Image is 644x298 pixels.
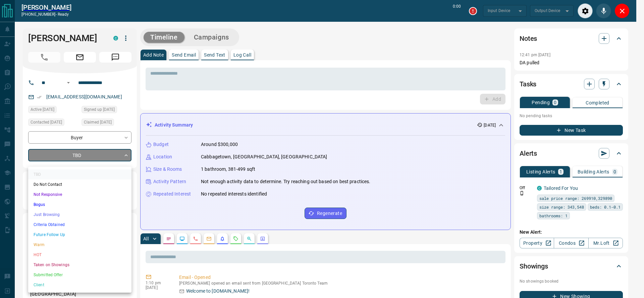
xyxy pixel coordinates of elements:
li: Do Not Contact [28,179,131,190]
li: Client [28,280,131,290]
li: HOT [28,250,131,260]
li: Not Responsive [28,190,131,200]
li: Warm [28,240,131,250]
li: Bogus [28,200,131,210]
li: Submitted Offer [28,270,131,280]
li: Future Follow Up [28,230,131,240]
li: Taken on Showings [28,260,131,270]
li: Criteria Obtained [28,220,131,230]
li: Just Browsing [28,210,131,220]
